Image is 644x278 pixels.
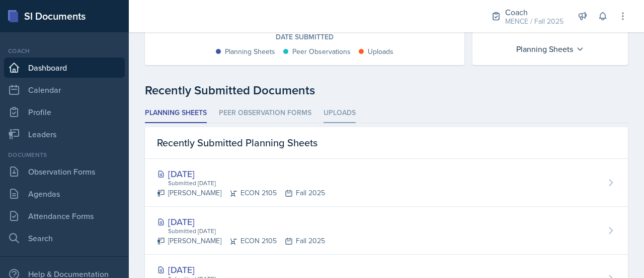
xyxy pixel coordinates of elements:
[157,263,325,276] div: [DATE]
[4,206,125,226] a: Attendance Forms
[505,6,563,18] div: Coach
[4,58,125,78] a: Dashboard
[145,159,628,207] a: [DATE] Submitted [DATE] [PERSON_NAME]ECON 2105Fall 2025
[157,215,325,229] div: [DATE]
[4,46,125,55] div: Coach
[368,46,393,57] div: Uploads
[157,188,325,198] div: [PERSON_NAME] ECON 2105 Fall 2025
[4,150,125,159] div: Documents
[4,161,125,182] a: Observation Forms
[4,184,125,204] a: Agendas
[157,167,325,181] div: [DATE]
[4,228,125,248] a: Search
[4,124,125,144] a: Leaders
[324,103,356,123] li: Uploads
[145,207,628,255] a: [DATE] Submitted [DATE] [PERSON_NAME]ECON 2105Fall 2025
[4,102,125,122] a: Profile
[157,32,452,42] div: Date Submitted
[219,103,311,123] li: Peer Observation Forms
[145,103,207,123] li: Planning Sheets
[145,127,628,159] div: Recently Submitted Planning Sheets
[167,179,325,188] div: Submitted [DATE]
[511,41,589,57] div: Planning Sheets
[505,16,563,27] div: MENCE / Fall 2025
[167,227,325,236] div: Submitted [DATE]
[292,46,351,57] div: Peer Observations
[145,81,628,99] div: Recently Submitted Documents
[157,236,325,246] div: [PERSON_NAME] ECON 2105 Fall 2025
[225,46,275,57] div: Planning Sheets
[4,80,125,100] a: Calendar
